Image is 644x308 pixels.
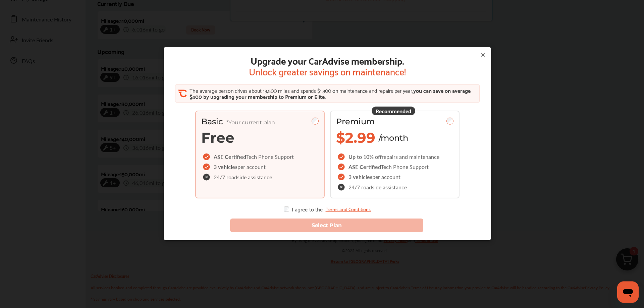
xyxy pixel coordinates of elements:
img: checkIcon.6d469ec1.svg [338,173,346,180]
span: *Your current plan [226,119,275,125]
span: $2.99 [336,129,375,146]
span: Free [201,129,234,146]
span: per account [372,173,400,180]
span: you can save on average $400 by upgrading your membership to Premium or Elite. [190,85,471,101]
a: Terms and Conditions [326,206,371,211]
span: /month [379,133,408,142]
span: Unlock greater savings on maintenance! [249,65,406,76]
span: per account [237,163,266,170]
img: checkIcon.6d469ec1.svg [203,163,211,170]
span: Tech Phone Support [381,163,429,170]
img: checkIcon.6d469ec1.svg [203,153,211,160]
span: 3 vehicles [348,173,372,180]
span: 24/7 roadside assistance [348,184,407,190]
span: repairs and maintenance [382,152,439,160]
span: Upgrade your CarAdvise membership. [249,55,406,65]
img: checkIcon.6d469ec1.svg [338,163,346,170]
span: Tech Phone Support [246,152,294,160]
img: check-cross-icon.c68f34ea.svg [203,173,211,180]
div: I agree to the [284,206,371,211]
span: Basic [201,116,275,126]
div: Recommended [372,106,415,115]
span: 24/7 roadside assistance [214,174,272,180]
span: ASE Certified [214,152,246,160]
img: checkIcon.6d469ec1.svg [338,153,346,160]
img: check-cross-icon.c68f34ea.svg [338,183,346,190]
span: ASE Certified [348,163,381,170]
iframe: Button to launch messaging window [617,281,639,303]
span: 3 vehicles [214,163,237,170]
img: CA_CheckIcon.cf4f08d4.svg [178,89,187,98]
span: The average person drives about 13,500 miles and spends $1,300 on maintenance and repairs per year, [190,85,413,95]
span: Premium [336,116,375,126]
span: Up to 10% off [348,152,382,160]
